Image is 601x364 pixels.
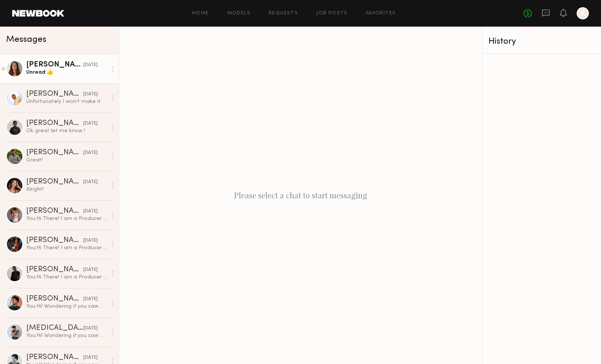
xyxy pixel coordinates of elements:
div: [PERSON_NAME] [26,207,83,215]
div: [PERSON_NAME] [26,237,83,244]
div: [DATE] [83,179,98,186]
a: Favorites [366,11,396,16]
div: [DATE] [83,237,98,244]
a: Job Posts [316,11,348,16]
div: [PERSON_NAME] [26,178,83,186]
span: Messages [6,35,46,44]
a: K [577,7,589,19]
div: [DATE] [83,120,98,127]
div: [MEDICAL_DATA][PERSON_NAME] [26,324,83,332]
a: Requests [269,11,298,16]
a: Models [227,11,251,16]
div: [PERSON_NAME] [26,149,83,157]
div: You: Hi! Wondering if you saw my above message. We would love to have you! [26,303,107,310]
div: [DATE] [83,91,98,98]
div: Ok great let me know ! [26,127,107,135]
div: Unfortunately I won’t make it [26,98,107,105]
div: You: Hi There! I am a Producer for Monster Energy and we are looking for some talent for an upcom... [26,215,107,222]
div: [DATE] [83,354,98,361]
div: [DATE] [83,266,98,274]
div: [DATE] [83,208,98,215]
div: [PERSON_NAME] [26,266,83,274]
div: You: Hi! Wondering if you saw my above message. We would love to have you! [26,332,107,339]
div: You: Hi There! I am a Producer for Monster Energy and we are looking for some talent for an upcom... [26,244,107,252]
div: Please select a chat to start messaging [119,27,482,364]
a: Home [192,11,209,16]
div: History [488,37,595,46]
div: [PERSON_NAME] [26,354,83,361]
div: You: Hi There! I am a Producer for Monster Energy and we are looking for some talent for an upcom... [26,274,107,281]
div: Unread: 👍 [26,69,107,76]
div: Alright! [26,186,107,193]
div: [PERSON_NAME] [26,61,83,69]
div: Great! [26,157,107,164]
div: [PERSON_NAME] [26,295,83,303]
div: [DATE] [83,62,98,69]
div: [DATE] [83,296,98,303]
div: [PERSON_NAME] [26,90,83,98]
div: [PERSON_NAME] [26,120,83,127]
div: [DATE] [83,149,98,157]
div: [DATE] [83,325,98,332]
